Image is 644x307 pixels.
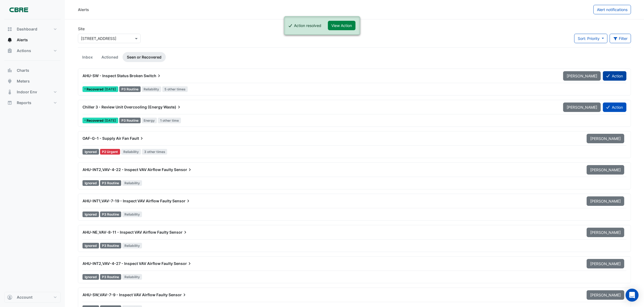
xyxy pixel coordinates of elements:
[163,104,182,110] span: Waste)
[123,52,166,62] a: Seen or Recovered
[100,149,120,155] div: P2 Urgent
[82,212,99,217] span: Ignored
[82,274,99,280] span: Ignored
[142,149,167,155] span: 3 other times
[17,37,28,43] span: Alerts
[97,52,123,62] a: Actioned
[587,290,624,300] button: [PERSON_NAME]
[4,292,61,303] button: Account
[87,119,105,122] span: Recovered
[603,103,626,112] button: Action
[122,274,142,280] span: Reliability
[82,105,163,109] span: Chiller 3 - Review Unit Overcooling (Energy
[593,5,631,14] button: Alert notifications
[82,243,99,248] span: Ignored
[17,26,37,32] span: Dashboard
[119,118,141,123] div: P3 Routine
[587,228,624,237] button: [PERSON_NAME]
[82,167,173,172] span: AHU-INT2,VAV-4-22 - Inspect VAV Airflow Faulty
[590,168,621,172] span: [PERSON_NAME]
[328,21,355,30] button: View Action
[587,165,624,175] button: [PERSON_NAME]
[82,199,171,203] span: AHU-INT1,VAV-7-19 - Inspect VAV Airflow Faulty
[142,118,157,123] span: Energy
[626,289,639,302] div: Open Intercom Messenger
[119,86,141,92] div: P3 Routine
[17,48,31,53] span: Actions
[587,196,624,206] button: [PERSON_NAME]
[82,149,99,155] span: Ignored
[7,100,12,105] app-icon: Reports
[100,243,121,248] div: P3 Routine
[603,71,626,81] button: Action
[122,180,142,186] span: Reliability
[7,37,12,43] app-icon: Alerts
[4,65,61,76] button: Charts
[130,136,144,141] span: Fault
[4,35,61,45] button: Alerts
[7,68,12,73] app-icon: Charts
[121,149,141,155] span: Reliability
[590,136,621,141] span: [PERSON_NAME]
[17,100,31,105] span: Reports
[6,4,31,15] img: Company Logo
[122,212,142,217] span: Reliability
[587,259,624,268] button: [PERSON_NAME]
[7,79,12,84] app-icon: Meters
[17,89,37,95] span: Indoor Env
[144,73,162,79] span: Switch
[78,7,89,12] div: Alerts
[82,180,99,186] span: Ignored
[174,167,193,172] span: Sensor
[82,73,143,78] span: AHU-SW - Inspect Status Broken
[78,26,85,32] label: Site
[4,24,61,35] button: Dashboard
[563,71,601,81] button: [PERSON_NAME]
[610,34,631,43] button: Filter
[78,52,97,62] a: Inbox
[590,230,621,235] span: [PERSON_NAME]
[4,76,61,87] button: Meters
[567,105,597,110] span: [PERSON_NAME]
[100,180,121,186] div: P3 Routine
[174,261,192,266] span: Sensor
[17,295,32,300] span: Account
[590,199,621,203] span: [PERSON_NAME]
[142,86,161,92] span: Reliability
[567,74,597,78] span: [PERSON_NAME]
[7,26,12,32] app-icon: Dashboard
[169,292,187,298] span: Sensor
[574,34,607,43] button: Sort: Priority
[4,87,61,97] button: Indoor Env
[82,261,173,266] span: AHU-INT2,VAV-4-27 - Inspect VAV Airflow Faulty
[172,198,191,204] span: Sensor
[82,230,169,234] span: AHU-NE,VAV-8-11 - Inspect VAV Airflow Faulty
[587,134,624,143] button: [PERSON_NAME]
[7,89,12,95] app-icon: Indoor Env
[158,118,181,123] span: 1 other time
[100,274,121,280] div: P3 Routine
[162,86,188,92] span: 5 other times
[563,103,601,112] button: [PERSON_NAME]
[17,68,29,73] span: Charts
[87,88,105,91] span: Recovered
[4,97,61,108] button: Reports
[105,87,116,91] span: Fri 19-Sep-2025 03:36 AEST
[105,118,116,122] span: Thu 18-Sep-2025 15:18 AEST
[82,292,168,297] span: AHU-SW,VAV-7-9 - Inspect VAV Airflow Faulty
[294,23,321,28] div: Action resolved
[100,212,121,217] div: P3 Routine
[597,7,628,12] span: Alert notifications
[590,261,621,266] span: [PERSON_NAME]
[578,36,600,41] span: Sort: Priority
[122,243,142,248] span: Reliability
[7,48,12,53] app-icon: Actions
[169,230,188,235] span: Sensor
[82,136,129,141] span: OAF-G-1 - Supply Air Fan
[17,79,30,84] span: Meters
[590,293,621,297] span: [PERSON_NAME]
[4,45,61,56] button: Actions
